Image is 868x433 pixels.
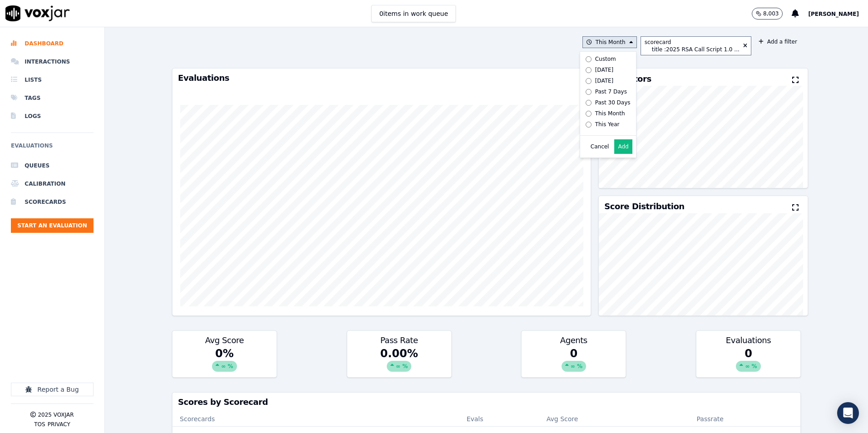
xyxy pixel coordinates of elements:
input: Past 7 Days [586,89,592,95]
span: [PERSON_NAME] [808,11,859,17]
button: Cancel [591,143,609,150]
div: Custom [595,55,616,63]
input: This Month [586,111,592,117]
div: title : 2025 RSA Call Script 1.0 ... [652,46,740,53]
p: 2025 Voxjar [38,411,74,418]
div: ∞ % [387,361,411,372]
a: Dashboard [11,34,94,53]
a: Queues [11,157,94,175]
h3: Evaluations [702,336,795,344]
button: Privacy [48,421,70,428]
input: [DATE] [586,67,592,73]
a: Calibration [11,175,94,193]
div: [DATE] [595,77,614,84]
button: Add [614,139,632,154]
div: ∞ % [562,361,586,372]
button: scorecard title :2025 RSA Call Script 1.0 ... [641,36,751,55]
h3: Avg Score [178,336,271,344]
div: ∞ % [736,361,760,372]
button: This Month Custom [DATE] [DATE] Past 7 Days Past 30 Days This Month This Year Cancel Add [582,36,637,48]
div: 0 [522,346,626,377]
button: [PERSON_NAME] [808,8,868,19]
div: 0 [696,346,800,377]
input: [DATE] [586,78,592,84]
img: voxjar logo [5,5,70,21]
h3: Evaluations [178,74,585,82]
div: Open Intercom Messenger [837,402,859,424]
button: 8,003 [752,8,792,20]
div: This Month [595,110,625,117]
div: Past 7 Days [595,88,627,95]
button: 8,003 [752,8,783,20]
h3: Score Distribution [604,202,684,211]
input: Past 30 Days [586,100,592,106]
div: ∞ % [212,361,237,372]
a: Interactions [11,53,94,71]
h3: Agents [527,336,620,344]
div: scorecard [645,39,740,46]
div: Past 30 Days [595,99,631,106]
h3: Pass Rate [353,336,446,344]
p: 8,003 [763,10,779,17]
button: Add a filter [755,36,801,47]
th: Scorecards [173,412,459,426]
h3: Scores by Scorecard [178,398,795,406]
div: 0.00 % [347,346,451,377]
th: Passrate [657,412,763,426]
button: TOS [34,421,45,428]
div: [DATE] [595,66,614,74]
div: 0 % [173,346,276,377]
input: This Year [586,122,592,128]
button: 0items in work queue [371,5,456,22]
button: Start an Evaluation [11,218,94,233]
a: Lists [11,71,94,89]
input: Custom [586,56,592,62]
div: This Year [595,121,620,128]
h6: Evaluations [11,140,94,157]
a: Logs [11,107,94,125]
button: Report a Bug [11,383,94,396]
a: Tags [11,89,94,107]
th: Avg Score [539,412,657,426]
a: Scorecards [11,193,94,211]
th: Evals [459,412,539,426]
